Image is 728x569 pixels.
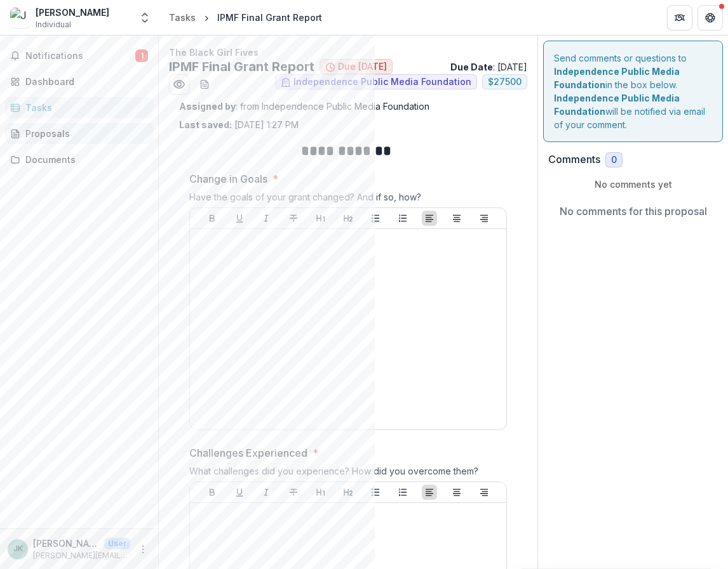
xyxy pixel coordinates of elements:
button: Bold [205,485,220,500]
p: No comments yet [548,178,718,191]
button: Partners [667,5,692,30]
p: [PERSON_NAME][EMAIL_ADDRESS][DOMAIN_NAME] [33,550,130,561]
button: Strike [286,485,301,500]
span: Due [DATE] [338,62,387,72]
button: Ordered List [395,485,410,500]
span: Independence Public Media Foundation [293,77,471,88]
div: Jeannine Kayembe [13,545,23,553]
button: Align Center [449,211,464,226]
p: Challenges Experienced [189,445,307,461]
a: Proposals [5,123,153,144]
span: Notifications [25,51,135,62]
div: [PERSON_NAME] [36,6,109,19]
button: Heading 1 [313,485,328,500]
button: More [135,542,151,557]
button: Heading 2 [340,485,356,500]
button: Align Right [476,211,492,226]
p: [DATE] 1:27 PM [179,118,299,131]
p: No comments for this proposal [560,204,707,219]
button: Open entity switcher [136,5,154,30]
a: Dashboard [5,71,153,92]
button: Notifications1 [5,46,153,66]
button: Ordered List [395,211,410,226]
div: Proposals [25,127,143,140]
button: Italicize [259,211,274,226]
strong: Last saved: [179,119,232,130]
button: Align Center [449,485,464,500]
span: 0 [611,155,617,166]
button: Heading 2 [340,211,356,226]
button: Preview 6d9a0995-464c-4e8b-a320-b6b4589a4b41.pdf [169,74,189,95]
p: [PERSON_NAME] [33,537,99,550]
h2: Comments [548,154,600,166]
h2: IPMF Final Grant Report [169,59,314,74]
p: The Black Girl Fives [169,46,527,59]
span: $ 27500 [488,77,522,88]
div: IPMF Final Grant Report [217,11,322,24]
div: What challenges did you experience? How did you overcome them? [189,466,507,481]
p: : [DATE] [450,60,527,74]
button: Get Help [698,5,723,30]
strong: Due Date [450,62,493,72]
button: download-word-button [194,74,215,95]
strong: Assigned by [179,101,236,112]
button: Align Right [476,485,492,500]
button: Bullet List [368,211,383,226]
span: Individual [36,19,71,30]
div: Send comments or questions to in the box below. will be notified via email of your comment. [543,41,723,142]
button: Italicize [259,485,274,500]
div: Tasks [169,11,196,24]
button: Align Left [422,485,437,500]
button: Align Left [422,211,437,226]
button: Strike [286,211,301,226]
div: Dashboard [25,75,143,88]
strong: Independence Public Media Foundation [554,66,680,90]
button: Heading 1 [313,211,328,226]
a: Documents [5,149,153,170]
p: Change in Goals [189,171,267,186]
strong: Independence Public Media Foundation [554,93,680,117]
a: Tasks [5,97,153,118]
button: Bullet List [368,485,383,500]
img: Jeannine Kayembe [10,8,30,28]
div: Tasks [25,101,143,114]
span: 1 [135,49,148,62]
nav: breadcrumb [164,8,327,27]
p: User [104,538,130,549]
button: Underline [232,485,247,500]
button: Bold [205,211,220,226]
div: Have the goals of your grant changed? And if so, how? [189,192,507,207]
a: Tasks [164,8,201,27]
p: : from Independence Public Media Foundation [179,100,517,113]
div: Documents [25,153,143,166]
button: Underline [232,211,247,226]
